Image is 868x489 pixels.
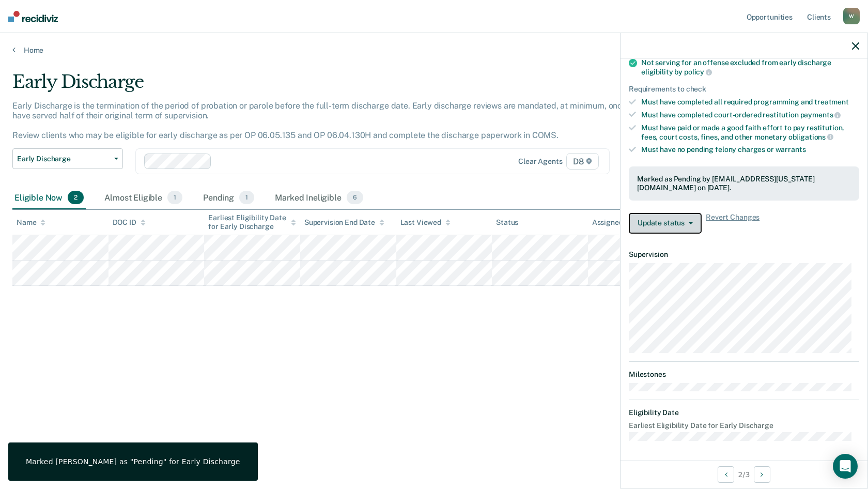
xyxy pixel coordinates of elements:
span: policy [684,68,712,76]
span: Revert Changes [706,213,760,234]
div: Almost Eligible [102,187,184,209]
div: Eligible Now [12,187,86,209]
div: Marked [PERSON_NAME] as "Pending" for Early Discharge [26,457,240,466]
div: Pending [201,187,256,209]
div: Clear agents [518,157,562,166]
span: obligations [788,133,833,141]
p: Early Discharge is the termination of the period of probation or parole before the full-term disc... [12,101,654,141]
span: warrants [776,145,806,154]
span: 6 [347,191,363,204]
button: Update status [629,213,702,234]
button: Previous Opportunity [718,466,734,483]
div: Supervision End Date [304,218,384,227]
dt: Eligibility Date [629,408,859,417]
div: Status [496,218,518,227]
div: Must have completed all required programming and [641,98,859,106]
div: Marked as Pending by [EMAIL_ADDRESS][US_STATE][DOMAIN_NAME] on [DATE]. [637,175,851,192]
span: D8 [566,153,599,170]
img: Recidiviz [8,11,58,22]
dt: Earliest Eligibility Date for Early Discharge [629,421,859,430]
div: Earliest Eligibility Date for Early Discharge [208,213,296,231]
div: Marked Ineligible [273,187,365,209]
span: 1 [239,191,254,204]
div: Not serving for an offense excluded from early discharge eligibility by [641,58,859,76]
div: Requirements to check [629,85,859,94]
span: 2 [68,191,84,204]
div: Must have completed court-ordered restitution [641,110,859,119]
div: Must have no pending felony charges or [641,145,859,154]
div: Name [17,218,45,227]
span: Early Discharge [17,155,110,163]
a: Home [12,45,856,55]
div: Last Viewed [400,218,451,227]
div: W [843,8,860,24]
span: treatment [814,98,849,106]
div: Assigned to [592,218,641,227]
button: Next Opportunity [754,466,770,483]
div: DOC ID [113,218,146,227]
div: Must have paid or made a good faith effort to pay restitution, fees, court costs, fines, and othe... [641,124,859,141]
div: Early Discharge [12,71,663,101]
div: Open Intercom Messenger [833,454,858,479]
span: 1 [167,191,182,204]
span: payments [800,111,841,119]
div: 2 / 3 [621,461,867,488]
dt: Supervision [629,250,859,259]
dt: Milestones [629,370,859,379]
